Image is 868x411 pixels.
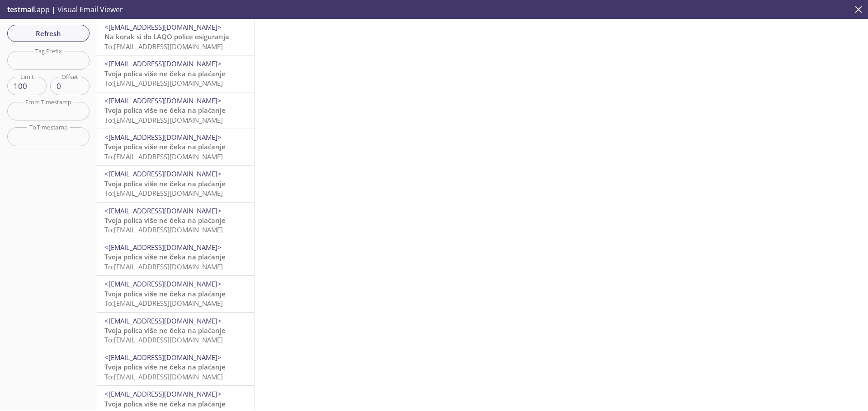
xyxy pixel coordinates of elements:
[97,349,254,385] div: <[EMAIL_ADDRESS][DOMAIN_NAME]>Tvoja polica više ne čeka na plaćanjeTo:[EMAIL_ADDRESS][DOMAIN_NAME]
[97,239,254,275] div: <[EMAIL_ADDRESS][DOMAIN_NAME]>Tvoja polica više ne čeka na plaćanjeTo:[EMAIL_ADDRESS][DOMAIN_NAME]
[104,206,222,215] span: <[EMAIL_ADDRESS][DOMAIN_NAME]>
[104,189,223,198] span: To: [EMAIL_ADDRESS][DOMAIN_NAME]
[104,106,226,115] span: Tvoja polica više ne čeka na plaćanje
[7,5,35,14] span: testmail
[104,59,222,68] span: <[EMAIL_ADDRESS][DOMAIN_NAME]>
[104,243,222,252] span: <[EMAIL_ADDRESS][DOMAIN_NAME]>
[97,92,254,129] div: <[EMAIL_ADDRESS][DOMAIN_NAME]>Tvoja polica više ne čeka na plaćanjeTo:[EMAIL_ADDRESS][DOMAIN_NAME]
[104,133,222,142] span: <[EMAIL_ADDRESS][DOMAIN_NAME]>
[104,289,226,298] span: Tvoja polica više ne čeka na plaćanje
[104,69,226,78] span: Tvoja polica više ne čeka na plaćanje
[104,262,223,271] span: To: [EMAIL_ADDRESS][DOMAIN_NAME]
[97,55,254,92] div: <[EMAIL_ADDRESS][DOMAIN_NAME]>Tvoja polica više ne čeka na plaćanjeTo:[EMAIL_ADDRESS][DOMAIN_NAME]
[97,276,254,312] div: <[EMAIL_ADDRESS][DOMAIN_NAME]>Tvoja polica više ne čeka na plaćanjeTo:[EMAIL_ADDRESS][DOMAIN_NAME]
[104,372,223,381] span: To: [EMAIL_ADDRESS][DOMAIN_NAME]
[104,179,226,188] span: Tvoja polica više ne čeka na plaćanje
[104,23,222,32] span: <[EMAIL_ADDRESS][DOMAIN_NAME]>
[97,203,254,239] div: <[EMAIL_ADDRESS][DOMAIN_NAME]>Tvoja polica više ne čeka na plaćanjeTo:[EMAIL_ADDRESS][DOMAIN_NAME]
[104,152,223,161] span: To: [EMAIL_ADDRESS][DOMAIN_NAME]
[104,79,223,88] span: To: [EMAIL_ADDRESS][DOMAIN_NAME]
[7,25,90,42] button: Refresh
[104,389,222,398] span: <[EMAIL_ADDRESS][DOMAIN_NAME]>
[97,129,254,165] div: <[EMAIL_ADDRESS][DOMAIN_NAME]>Tvoja polica više ne čeka na plaćanjeTo:[EMAIL_ADDRESS][DOMAIN_NAME]
[104,299,223,308] span: To: [EMAIL_ADDRESS][DOMAIN_NAME]
[97,313,254,349] div: <[EMAIL_ADDRESS][DOMAIN_NAME]>Tvoja polica više ne čeka na plaćanjeTo:[EMAIL_ADDRESS][DOMAIN_NAME]
[104,353,222,362] span: <[EMAIL_ADDRESS][DOMAIN_NAME]>
[104,399,226,408] span: Tvoja polica više ne čeka na plaćanje
[104,169,222,178] span: <[EMAIL_ADDRESS][DOMAIN_NAME]>
[104,279,222,288] span: <[EMAIL_ADDRESS][DOMAIN_NAME]>
[104,326,226,335] span: Tvoja polica više ne čeka na plaćanje
[104,362,226,371] span: Tvoja polica više ne čeka na plaćanje
[104,42,223,51] span: To: [EMAIL_ADDRESS][DOMAIN_NAME]
[97,19,254,55] div: <[EMAIL_ADDRESS][DOMAIN_NAME]>Na korak si do LAQO police osiguranjaTo:[EMAIL_ADDRESS][DOMAIN_NAME]
[104,216,226,225] span: Tvoja polica više ne čeka na plaćanje
[104,252,226,261] span: Tvoja polica više ne čeka na plaćanje
[104,316,222,325] span: <[EMAIL_ADDRESS][DOMAIN_NAME]>
[104,115,223,125] span: To: [EMAIL_ADDRESS][DOMAIN_NAME]
[104,335,223,344] span: To: [EMAIL_ADDRESS][DOMAIN_NAME]
[104,96,222,105] span: <[EMAIL_ADDRESS][DOMAIN_NAME]>
[104,32,229,41] span: Na korak si do LAQO police osiguranja
[104,142,226,151] span: Tvoja polica više ne čeka na plaćanje
[97,166,254,202] div: <[EMAIL_ADDRESS][DOMAIN_NAME]>Tvoja polica više ne čeka na plaćanjeTo:[EMAIL_ADDRESS][DOMAIN_NAME]
[14,28,82,39] span: Refresh
[104,225,223,234] span: To: [EMAIL_ADDRESS][DOMAIN_NAME]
